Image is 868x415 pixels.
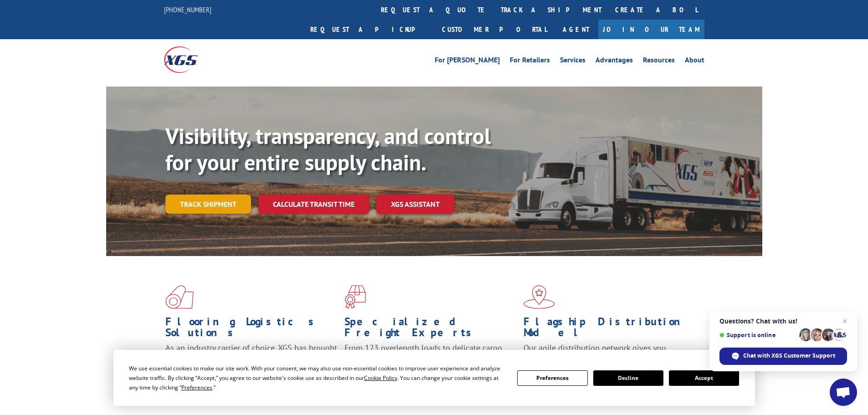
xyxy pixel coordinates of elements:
img: xgs-icon-total-supply-chain-intelligence-red [165,285,194,309]
a: Track shipment [165,195,251,214]
img: xgs-icon-focused-on-flooring-red [344,285,366,309]
span: Cookie Policy [364,374,397,382]
a: For Retailers [510,56,550,67]
a: Resources [643,56,675,67]
h1: Flooring Logistics Solutions [165,316,338,343]
a: Services [560,56,586,67]
span: Close chat [839,316,850,327]
div: Cookie Consent Prompt [113,350,755,406]
span: Support is online [719,332,796,338]
span: As an industry carrier of choice, XGS has brought innovation and dedication to flooring logistics... [165,343,337,375]
a: Join Our Team [598,20,704,39]
a: Calculate transit time [258,195,369,214]
a: Customer Portal [435,20,554,39]
div: Chat with XGS Customer Support [719,348,847,365]
h1: Specialized Freight Experts [344,316,517,343]
span: Our agile distribution network gives you nationwide inventory management on demand. [524,343,691,364]
span: Questions? Chat with us! [719,318,847,325]
span: Chat with XGS Customer Support [743,352,835,360]
button: Accept [669,370,739,386]
h1: Flagship Distribution Model [524,316,696,343]
button: Decline [593,370,663,386]
a: Advantages [596,56,633,67]
a: For [PERSON_NAME] [435,56,500,67]
button: Preferences [517,370,587,386]
a: Request a pickup [303,20,435,39]
a: About [685,56,704,67]
b: Visibility, transparency, and control for your entire supply chain. [165,122,491,176]
span: Preferences [181,384,212,391]
img: xgs-icon-flagship-distribution-model-red [524,285,555,309]
a: XGS ASSISTANT [376,195,454,214]
div: Open chat [830,379,857,406]
a: Agent [554,20,598,39]
p: From 123 overlength loads to delicate cargo, our experienced staff knows the best way to move you... [344,343,517,383]
div: We use essential cookies to make our site work. With your consent, we may also use non-essential ... [129,364,506,392]
a: [PHONE_NUMBER] [164,5,211,14]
